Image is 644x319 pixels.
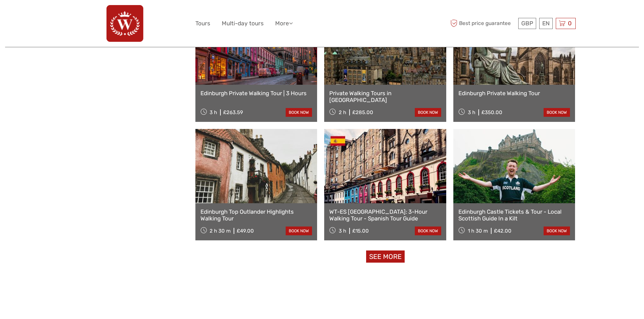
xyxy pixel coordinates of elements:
a: Edinburgh Private Walking Tour | 3 Hours [200,90,312,97]
a: Private Walking Tours in [GEOGRAPHIC_DATA] [329,90,441,104]
a: book now [286,227,312,235]
span: 3 h [210,109,217,115]
div: EN [539,18,553,29]
div: £285.00 [352,109,373,115]
span: 1 h 30 m [468,228,488,234]
a: Multi-day tours [222,19,264,28]
div: £263.59 [223,109,243,115]
span: 2 h [339,109,346,115]
a: Edinburgh Castle Tickets & Tour - Local Scottish Guide In a Kilt [458,208,570,222]
a: book now [544,227,570,235]
a: Edinburgh Top Outlander Highlights Walking Tour [200,208,312,222]
a: book now [415,227,441,235]
span: GBP [521,20,533,27]
a: More [275,19,293,28]
span: Best price guarantee [449,18,517,29]
img: 742-83ef3242-0fcf-4e4b-9c00-44b4ddc54f43_logo_big.png [106,5,143,42]
a: Edinburgh Private Walking Tour [458,90,570,97]
div: £15.00 [352,228,369,234]
div: £42.00 [494,228,511,234]
span: 0 [567,20,573,27]
a: Tours [195,19,210,28]
span: 3 h [339,228,346,234]
div: £350.00 [481,109,502,115]
div: £49.00 [237,228,254,234]
span: 2 h 30 m [210,228,231,234]
a: See more [366,250,405,263]
span: 3 h [468,109,475,115]
a: book now [286,108,312,117]
a: book now [415,108,441,117]
a: WT-ES [GEOGRAPHIC_DATA]: 3-Hour Walking Tour - Spanish Tour Guide [329,208,441,222]
a: book now [544,108,570,117]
